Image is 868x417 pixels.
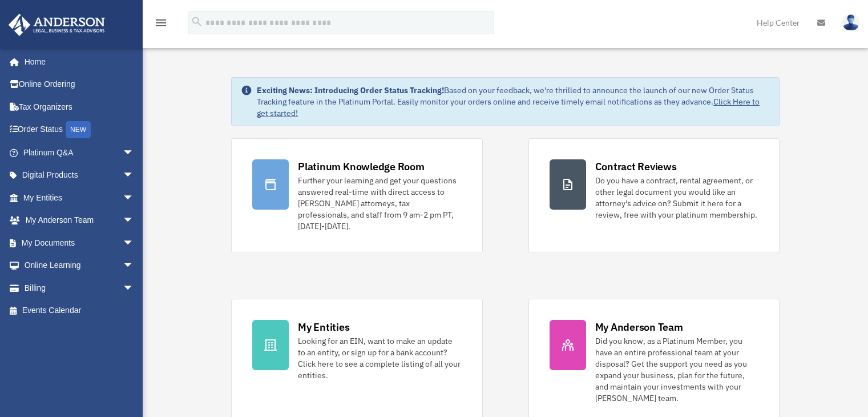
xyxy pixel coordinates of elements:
a: My Documentsarrow_drop_down [8,231,151,254]
div: Platinum Knowledge Room [298,159,425,174]
i: search [191,15,203,28]
img: Anderson Advisors Platinum Portal [5,14,108,36]
span: arrow_drop_down [123,141,146,165]
div: NEW [66,121,91,138]
span: arrow_drop_down [123,186,146,210]
span: arrow_drop_down [123,209,146,232]
span: arrow_drop_down [123,231,146,255]
div: Did you know, as a Platinum Member, you have an entire professional team at your disposal? Get th... [595,335,758,404]
span: arrow_drop_down [123,276,146,300]
span: arrow_drop_down [123,254,146,278]
div: Do you have a contract, rental agreement, or other legal document you would like an attorney's ad... [595,175,758,220]
a: Click Here to get started! [257,97,760,118]
a: menu [154,20,168,30]
a: Platinum Knowledge Room Further your learning and get your questions answered real-time with dire... [231,138,482,253]
a: Order StatusNEW [8,118,151,142]
a: Digital Productsarrow_drop_down [8,164,151,187]
div: My Entities [298,320,349,334]
a: Home [8,50,146,73]
div: Contract Reviews [595,159,677,174]
strong: Exciting News: Introducing Order Status Tracking! [257,85,444,95]
a: My Anderson Teamarrow_drop_down [8,209,151,232]
img: User Pic [842,14,859,31]
div: Further your learning and get your questions answered real-time with direct access to [PERSON_NAM... [298,175,461,232]
a: Online Ordering [8,73,151,96]
a: Tax Organizers [8,95,151,118]
div: Looking for an EIN, want to make an update to an entity, or sign up for a bank account? Click her... [298,335,461,381]
span: arrow_drop_down [123,164,146,187]
i: menu [154,16,168,30]
a: Online Learningarrow_drop_down [8,254,151,277]
a: Billingarrow_drop_down [8,276,151,299]
a: Contract Reviews Do you have a contract, rental agreement, or other legal document you would like... [528,138,780,253]
a: My Entitiesarrow_drop_down [8,186,151,209]
a: Events Calendar [8,299,151,322]
div: My Anderson Team [595,320,683,334]
div: Based on your feedback, we're thrilled to announce the launch of our new Order Status Tracking fe... [257,85,770,119]
a: Platinum Q&Aarrow_drop_down [8,141,151,164]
